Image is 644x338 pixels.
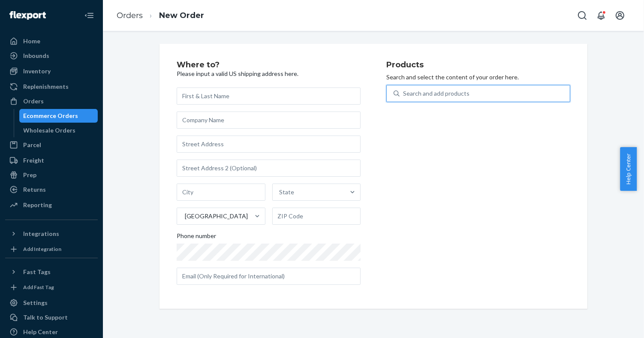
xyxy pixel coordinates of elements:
[177,136,361,153] input: Street Address
[177,268,361,285] input: Email (Only Required for International)
[23,268,51,276] div: Fast Tags
[403,89,469,98] div: Search and add products
[23,37,40,45] div: Home
[23,185,46,194] div: Returns
[574,7,591,24] button: Open Search Box
[5,34,98,48] a: Home
[110,3,211,28] ol: breadcrumbs
[23,67,51,75] div: Inventory
[23,284,54,291] div: Add Fast Tag
[272,208,361,225] input: ZIP Code
[23,82,69,91] div: Replenishments
[184,212,185,220] input: [GEOGRAPHIC_DATA]
[5,244,98,254] a: Add Integration
[177,69,361,78] p: Please input a valid US shipping address here.
[19,124,98,137] a: Wholesale Orders
[23,229,59,238] div: Integrations
[23,245,61,253] div: Add Integration
[386,73,570,81] p: Search and select the content of your order here.
[5,282,98,293] a: Add Fast Tag
[24,126,76,135] div: Wholesale Orders
[177,61,361,69] h2: Where to?
[23,51,49,60] div: Inbounds
[5,168,98,182] a: Prep
[23,201,52,209] div: Reporting
[5,94,98,108] a: Orders
[5,198,98,212] a: Reporting
[81,7,98,24] button: Close Navigation
[620,147,637,191] button: Help Center
[23,328,58,336] div: Help Center
[117,11,143,20] a: Orders
[5,183,98,196] a: Returns
[23,299,48,307] div: Settings
[5,265,98,279] button: Fast Tags
[177,184,265,201] input: City
[24,112,78,120] div: Ecommerce Orders
[5,49,98,63] a: Inbounds
[19,109,98,123] a: Ecommerce Orders
[23,313,68,322] div: Talk to Support
[5,64,98,78] a: Inventory
[23,156,44,165] div: Freight
[159,11,204,20] a: New Order
[177,232,216,244] span: Phone number
[5,227,98,241] button: Integrations
[185,212,248,220] div: [GEOGRAPHIC_DATA]
[177,112,361,129] input: Company Name
[386,61,570,69] h2: Products
[5,154,98,167] a: Freight
[611,7,629,24] button: Open account menu
[280,188,295,196] div: State
[23,141,41,149] div: Parcel
[9,11,46,20] img: Flexport logo
[23,97,44,106] div: Orders
[177,160,361,177] input: Street Address 2 (Optional)
[177,88,361,105] input: First & Last Name
[5,80,98,94] a: Replenishments
[23,171,36,179] div: Prep
[593,7,610,24] button: Open notifications
[5,296,98,310] a: Settings
[5,138,98,152] a: Parcel
[5,311,98,324] a: Talk to Support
